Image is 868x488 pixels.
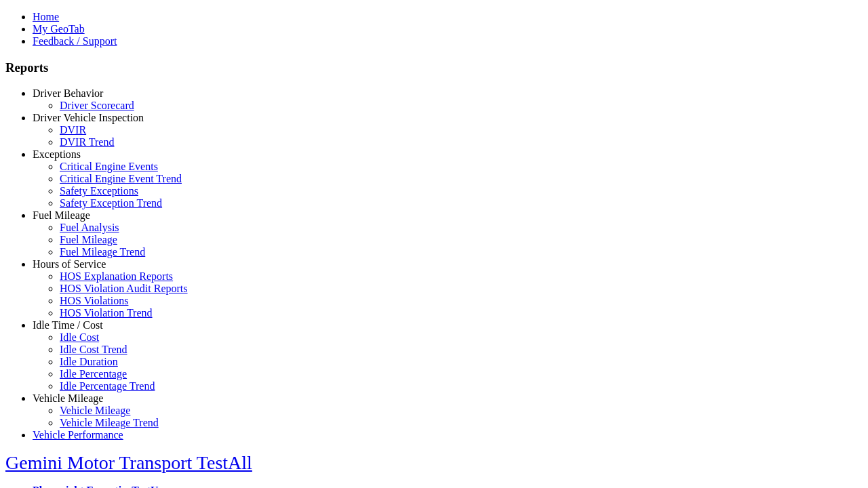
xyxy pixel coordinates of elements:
[33,35,117,47] a: Feedback / Support
[60,380,155,392] a: Idle Percentage Trend
[60,417,159,428] a: Vehicle Mileage Trend
[33,87,103,99] a: Driver Behavior
[60,368,127,380] a: Idle Percentage
[60,124,86,136] a: DVIR
[60,295,128,306] a: HOS Violations
[33,11,59,22] a: Home
[60,331,99,343] a: Idle Cost
[5,60,863,75] h3: Reports
[33,258,106,270] a: Hours of Service
[60,197,162,209] a: Safety Exception Trend
[60,405,130,416] a: Vehicle Mileage
[60,307,153,319] a: HOS Violation Trend
[60,234,117,245] a: Fuel Mileage
[60,173,182,184] a: Critical Engine Event Trend
[60,283,188,294] a: HOS Violation Audit Reports
[60,185,138,197] a: Safety Exceptions
[33,209,90,221] a: Fuel Mileage
[60,136,114,148] a: DVIR Trend
[33,23,85,35] a: My GeoTab
[33,319,103,331] a: Idle Time / Cost
[33,429,123,441] a: Vehicle Performance
[60,356,118,367] a: Idle Duration
[60,270,173,282] a: HOS Explanation Reports
[33,112,144,123] a: Driver Vehicle Inspection
[5,452,252,473] a: Gemini Motor Transport TestAll
[60,246,145,258] a: Fuel Mileage Trend
[33,148,81,160] a: Exceptions
[60,344,127,355] a: Idle Cost Trend
[60,161,158,172] a: Critical Engine Events
[60,100,134,111] a: Driver Scorecard
[60,222,119,233] a: Fuel Analysis
[33,392,103,404] a: Vehicle Mileage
